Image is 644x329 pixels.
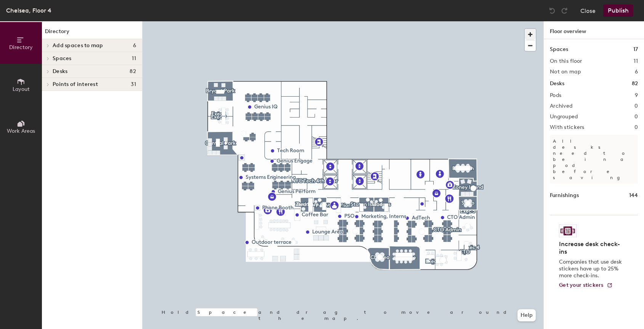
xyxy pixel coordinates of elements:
[53,43,103,49] span: Add spaces to map
[559,282,604,288] span: Get your stickers
[53,81,98,87] span: Points of interest
[548,7,556,14] img: Undo
[559,224,577,237] img: Sticker logo
[550,114,578,120] h2: Ungrouped
[550,79,564,88] h1: Desks
[544,21,644,39] h1: Floor overview
[550,92,561,99] h2: Pods
[7,128,35,134] span: Work Areas
[133,43,136,49] span: 6
[550,58,582,64] h2: On this floor
[635,92,638,99] h2: 9
[550,69,581,75] h2: Not on map
[634,58,638,64] h2: 11
[561,7,568,14] img: Redo
[580,5,596,17] button: Close
[635,69,638,75] h2: 6
[550,191,579,200] h1: Furnishings
[42,27,142,39] h1: Directory
[633,45,638,54] h1: 17
[130,68,136,75] span: 82
[517,309,536,321] button: Help
[131,81,136,87] span: 31
[634,124,638,130] h2: 0
[53,56,72,62] span: Spaces
[132,56,136,62] span: 11
[559,259,624,279] p: Companies that use desk stickers have up to 25% more check-ins.
[632,79,638,88] h1: 82
[6,6,51,15] div: Chelsea, Floor 4
[13,86,30,92] span: Layout
[550,45,568,54] h1: Spaces
[629,191,638,200] h1: 144
[559,282,613,289] a: Get your stickers
[53,68,67,75] span: Desks
[559,240,624,256] h4: Increase desk check-ins
[634,114,638,120] h2: 0
[603,5,633,17] button: Publish
[550,135,638,184] p: All desks need to be in a pod before saving
[9,44,33,51] span: Directory
[550,103,572,109] h2: Archived
[634,103,638,109] h2: 0
[550,124,585,130] h2: With stickers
